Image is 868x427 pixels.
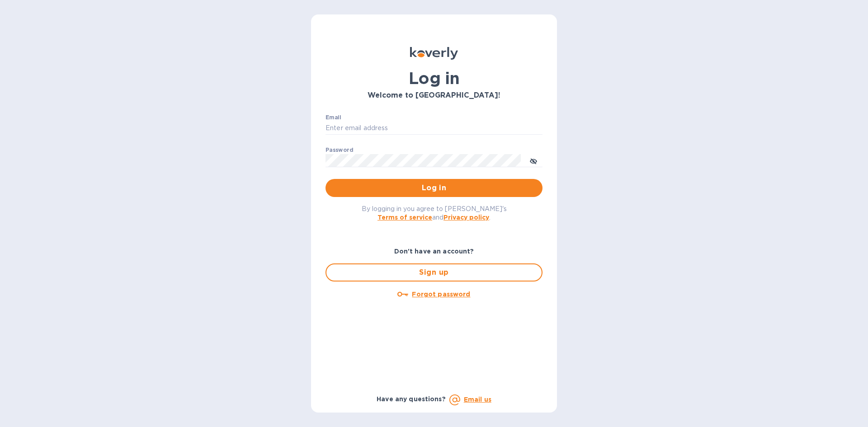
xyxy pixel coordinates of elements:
[325,69,542,88] h1: Log in
[333,183,535,193] span: Log in
[443,214,489,221] a: Privacy policy
[394,248,474,255] b: Don't have an account?
[377,395,446,403] b: Have any questions?
[325,115,341,120] label: Email
[325,263,542,282] button: Sign up
[410,47,458,60] img: Koverly
[325,91,542,100] h3: Welcome to [GEOGRAPHIC_DATA]!
[362,205,507,221] span: By logging in you agree to [PERSON_NAME]'s and .
[325,147,353,153] label: Password
[412,291,470,298] u: Forgot password
[325,179,542,197] button: Log in
[464,396,491,403] a: Email us
[325,122,542,135] input: Enter email address
[524,151,542,169] button: toggle password visibility
[377,214,432,221] a: Terms of service
[334,267,534,278] span: Sign up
